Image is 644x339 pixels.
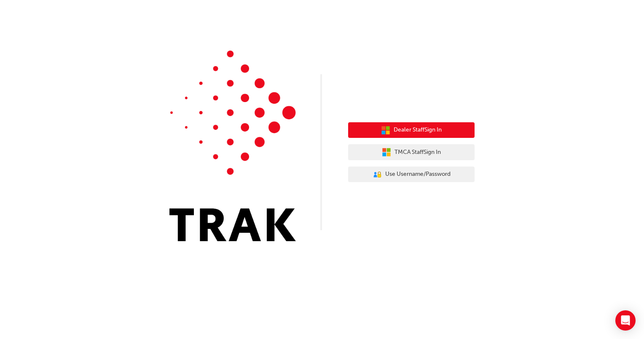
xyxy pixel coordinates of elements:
img: Trak [169,51,296,241]
span: Use Username/Password [385,169,451,179]
button: TMCA StaffSign In [348,144,475,160]
button: Use Username/Password [348,167,475,183]
div: Open Intercom Messenger [615,310,636,331]
span: TMCA Staff Sign In [394,148,441,157]
span: Dealer Staff Sign In [394,125,442,135]
button: Dealer StaffSign In [348,122,475,138]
